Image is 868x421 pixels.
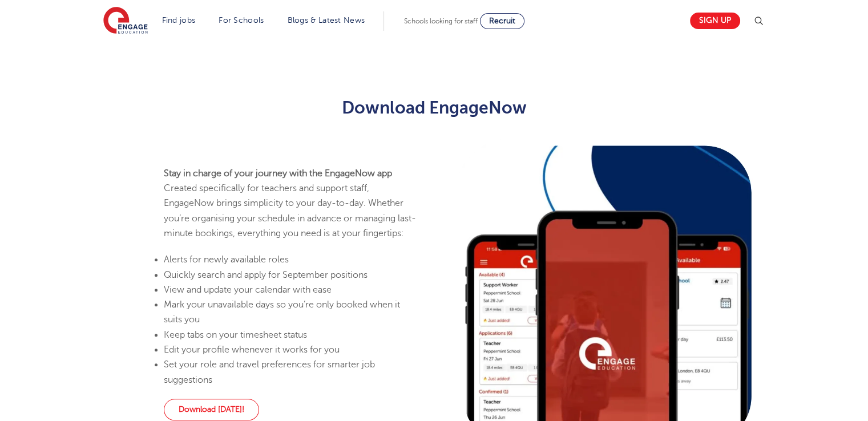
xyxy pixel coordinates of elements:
h2: Download EngageNow [154,98,714,118]
li: Quickly search and apply for September positions [164,268,419,282]
li: View and update your calendar with ease [164,282,419,297]
img: Engage Education [103,7,148,35]
a: For Schools [219,16,264,25]
a: Sign up [690,13,740,29]
a: Find jobs [162,16,196,25]
li: Mark your unavailable days so you’re only booked when it suits you [164,297,419,327]
span: Recruit [489,17,515,25]
li: Alerts for newly available roles [164,252,419,267]
li: Set your role and travel preferences for smarter job suggestions [164,357,419,387]
li: Edit your profile whenever it works for you [164,342,419,357]
strong: Stay in charge of your journey with the EngageNow app [164,168,392,179]
a: Download [DATE]! [164,399,259,420]
li: Keep tabs on your timesheet status [164,327,419,342]
span: Schools looking for staff [404,17,478,25]
p: Created specifically for teachers and support staff, EngageNow brings simplicity to your day-to-d... [164,166,419,241]
a: Recruit [480,13,524,29]
a: Blogs & Latest News [288,16,365,25]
